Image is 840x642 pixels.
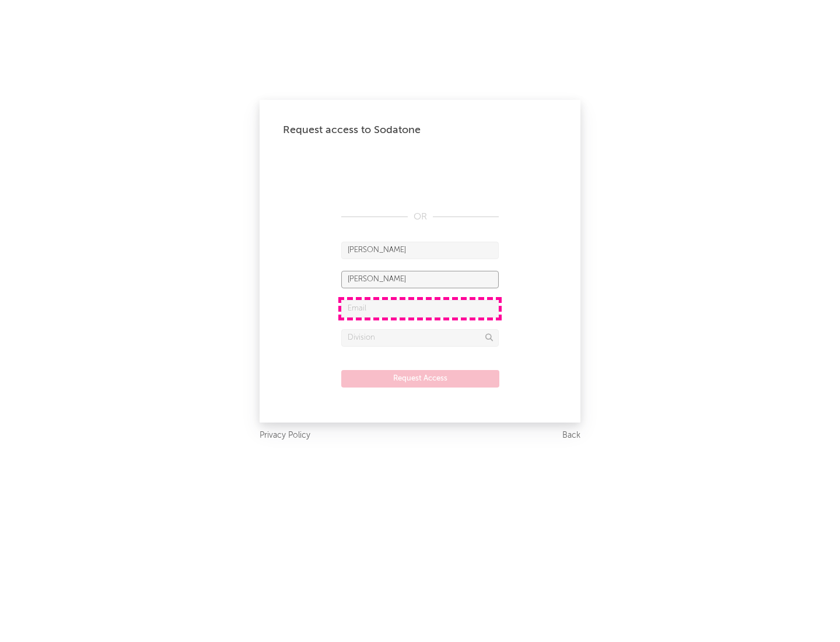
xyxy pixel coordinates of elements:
[341,329,499,347] input: Division
[341,242,499,259] input: First Name
[562,428,580,443] a: Back
[341,300,499,317] input: Email
[341,370,499,388] button: Request Access
[283,123,557,137] div: Request access to Sodatone
[260,428,310,443] a: Privacy Policy
[341,271,499,288] input: Last Name
[341,210,499,224] div: OR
